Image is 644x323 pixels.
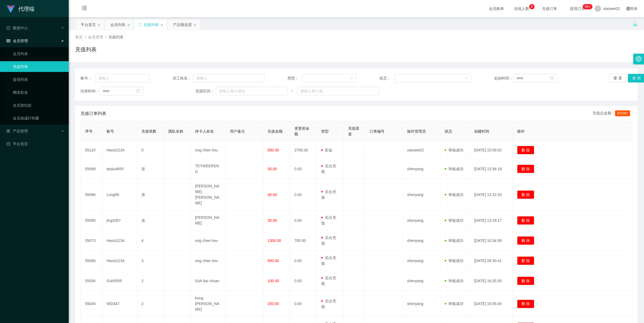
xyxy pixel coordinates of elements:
td: TEYWEERENG [191,159,226,179]
i: 图标: close [160,23,163,27]
a: 提现列表 [13,74,64,85]
span: 用户备注 [230,129,245,133]
i: 图标: down [465,77,468,80]
i: 图标: setting [636,56,642,62]
span: ~ [287,88,297,94]
td: 55096 [81,179,102,211]
span: 序号 [85,129,93,133]
span: 状态 [445,129,452,133]
td: shenyang [403,211,440,231]
i: 图标: appstore-o [6,129,10,133]
td: 0.00 [290,291,317,317]
td: 首 [137,159,164,179]
td: 55046 [81,291,102,317]
span: 审核成功 [445,238,463,243]
span: 员工姓名： [173,75,193,81]
td: Goh kai chuan [191,271,226,291]
input: 请输入 [95,74,149,82]
i: 图标: check-circle-o [6,26,10,30]
td: Goh5555 [102,271,137,291]
span: 充值渠道 [348,126,359,136]
span: 起始时间： [494,75,513,81]
td: 0.00 [290,251,317,271]
td: shenyang [403,271,440,291]
td: 55066 [81,251,102,271]
span: 后台充值 [321,164,336,174]
span: 充值订单列表 [80,110,106,117]
a: 会员列表 [13,48,64,59]
span: 1300.00 [268,238,281,243]
i: 图标: close [193,23,197,27]
i: 图标: menu-fold [75,0,93,17]
span: 账号 [107,129,114,133]
button: 删 除 [517,146,534,154]
span: 审核成功 [445,279,463,283]
span: 审核成功 [445,193,463,197]
td: [DATE] 16:05:45 [470,291,513,317]
td: [DATE] 13:36:18 [470,159,513,179]
span: 充值订单 [539,7,560,10]
span: 会员管理 [88,35,103,39]
p: 8 [531,4,533,9]
i: 图标: close [97,23,101,27]
span: 100.00 [268,279,279,283]
td: 0.00 [290,211,317,231]
td: Haozi1234 [102,251,137,271]
a: 会员加扣款 [13,100,64,111]
td: 0.00 [290,271,317,291]
span: 团队名称 [168,129,183,133]
span: 数据中心 [6,26,28,30]
span: 充值金额 [268,129,283,133]
span: 在线人数 [511,7,532,10]
span: 后台充值 [321,256,336,266]
input: 请输入最小值为 [216,87,287,95]
td: [DATE] 10:34:58 [470,231,513,251]
sup: 8 [529,4,535,9]
span: 后台充值 [321,299,336,309]
button: 删 除 [517,190,534,199]
span: 创建时间 [474,129,489,133]
button: 删 除 [517,300,534,308]
span: 30.00 [268,193,277,197]
span: 审核成功 [445,148,463,152]
i: 图标: sync [138,23,141,27]
span: 产品管理 [6,129,28,133]
a: 赠送彩金 [13,87,64,98]
span: 后台充值 [321,235,336,245]
td: 55095 [81,211,102,231]
td: shenyang [403,179,440,211]
input: 请输入最大值 [297,87,379,95]
span: 提现订单 [567,7,588,10]
td: qinjiu4655 [102,159,137,179]
span: 账号： [80,75,95,81]
td: Haozi1234 [102,231,137,251]
span: / [85,35,86,39]
span: 结束时间： [80,88,99,94]
td: 55056 [81,271,102,291]
span: 变更前金额 [294,126,309,136]
span: 602363 [615,110,630,116]
h1: 代理端 [18,0,34,17]
td: 2700.00 [290,141,317,159]
span: 状态： [379,75,395,81]
td: shenyang [403,251,440,271]
span: 彩金 [321,148,332,152]
td: Haozi1234 [102,141,137,159]
span: 类型： [287,75,302,81]
a: 图标: dashboard平台首页 [6,139,64,149]
span: 后台充值 [321,215,336,225]
span: 类型 [321,129,329,133]
sup: 1206 [583,4,592,9]
span: 审核成功 [445,302,463,306]
td: 首 [137,179,164,211]
td: ong chee hou [191,231,226,251]
td: [PERSON_NAME] [PERSON_NAME] [191,179,226,211]
span: / [105,35,106,39]
td: 700.00 [290,231,317,251]
h1: 充值列表 [75,45,97,53]
span: 订单编号 [369,129,385,133]
td: ong chee hou [191,141,226,159]
div: 产品预设置 [173,20,192,30]
td: jing3367 [102,211,137,231]
span: 审核成功 [445,259,463,263]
